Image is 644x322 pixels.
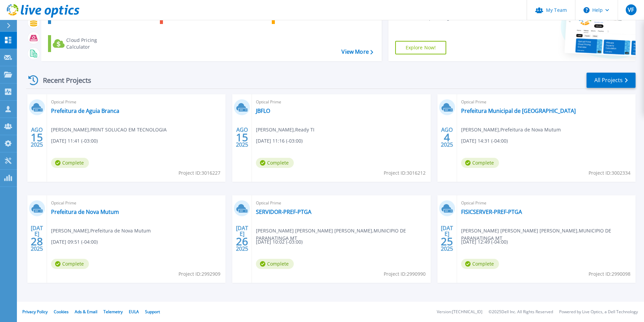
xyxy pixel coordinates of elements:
[444,134,450,140] span: 4
[384,270,426,278] span: Project ID: 2990990
[51,227,151,234] span: [PERSON_NAME] , Prefeitura de Nova Mutum
[628,7,634,13] span: VF
[440,226,453,251] div: [DATE] 2025
[395,41,447,54] a: Explore Now!
[48,35,123,52] a: Cloud Pricing Calculator
[75,309,97,315] a: Ads & Email
[30,125,43,150] div: AGO 2025
[589,270,630,278] span: Project ID: 2990098
[178,169,220,177] span: Project ID: 3016227
[51,238,98,246] span: [DATE] 09:51 (-04:00)
[31,134,43,140] span: 15
[51,199,221,207] span: Optical Prime
[589,169,630,177] span: Project ID: 3002334
[236,125,248,150] div: AGO 2025
[236,134,248,140] span: 15
[51,259,89,269] span: Complete
[256,126,314,133] span: [PERSON_NAME] , Ready TI
[103,309,123,315] a: Telemetry
[256,227,430,242] span: [PERSON_NAME] [PERSON_NAME] [PERSON_NAME] , MUNICIPIO DE PARANATINGA MT
[26,72,100,89] div: Recent Projects
[145,309,160,315] a: Support
[129,309,139,315] a: EULA
[256,199,426,207] span: Optical Prime
[66,37,120,50] div: Cloud Pricing Calculator
[256,259,294,269] span: Complete
[51,98,221,106] span: Optical Prime
[30,226,43,251] div: [DATE] 2025
[461,238,508,246] span: [DATE] 12:49 (-04:00)
[461,259,499,269] span: Complete
[461,107,576,114] a: Prefeitura Municipal de [GEOGRAPHIC_DATA]
[461,227,636,242] span: [PERSON_NAME] [PERSON_NAME] [PERSON_NAME] , MUNICIPIO DE PARANATINGA MT
[461,199,631,207] span: Optical Prime
[51,107,119,114] a: Prefeitura de Aguia Branca
[236,239,248,244] span: 26
[51,208,119,215] a: Prefeitura de Nova Mutum
[341,49,373,55] a: View More
[384,169,426,177] span: Project ID: 3016212
[461,137,508,145] span: [DATE] 14:31 (-04:00)
[178,270,220,278] span: Project ID: 2992909
[51,126,167,133] span: [PERSON_NAME] , PRINT SOLUCAO EM TECNOLOGIA
[587,73,636,88] a: All Projects
[256,238,303,246] span: [DATE] 10:02 (-03:00)
[461,98,631,106] span: Optical Prime
[256,98,426,106] span: Optical Prime
[54,309,69,315] a: Cookies
[461,208,522,215] a: FISICSERVER-PREF-PTGA
[256,208,311,215] a: SERVIDOR-PREF-PTGA
[256,158,294,168] span: Complete
[22,309,48,315] a: Privacy Policy
[51,158,89,168] span: Complete
[437,310,482,314] li: Version: [TECHNICAL_ID]
[441,239,453,244] span: 25
[559,310,638,314] li: Powered by Live Optics, a Dell Technology
[256,107,270,114] a: JBFLO
[461,126,561,133] span: [PERSON_NAME] , Prefeitura de Nova Mutum
[488,310,553,314] li: © 2025 Dell Inc. All Rights Reserved
[31,239,43,244] span: 28
[461,158,499,168] span: Complete
[236,226,248,251] div: [DATE] 2025
[256,137,303,145] span: [DATE] 11:16 (-03:00)
[51,137,98,145] span: [DATE] 11:41 (-03:00)
[440,125,453,150] div: AGO 2025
